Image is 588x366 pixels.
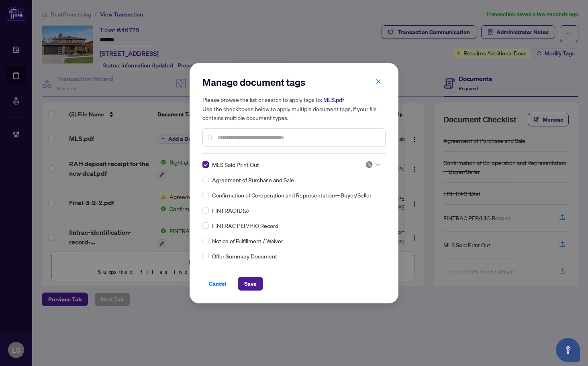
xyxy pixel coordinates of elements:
[202,76,386,89] h2: Manage document tags
[202,95,386,122] h5: Please browse the list or search to apply tags to: Use the checkboxes below to apply multiple doc...
[238,277,263,291] button: Save
[244,277,257,290] span: Save
[212,160,259,169] span: MLS Sold Print Out
[212,191,372,199] span: Confirmation of Co-operation and Representation—Buyer/Seller
[202,277,233,291] button: Cancel
[376,79,381,84] span: close
[212,206,249,215] span: FINTRAC ID(s)
[209,277,227,290] span: Cancel
[556,338,580,362] button: Open asap
[323,96,344,104] span: MLS.pdf
[212,252,277,260] span: Offer Summary Document
[365,161,380,169] span: Pending Review
[212,175,294,184] span: Agreement of Purchase and Sale
[212,236,283,245] span: Notice of Fulfillment / Waiver
[365,161,373,169] img: status
[212,221,278,230] span: FINTRAC PEP/HIO Record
